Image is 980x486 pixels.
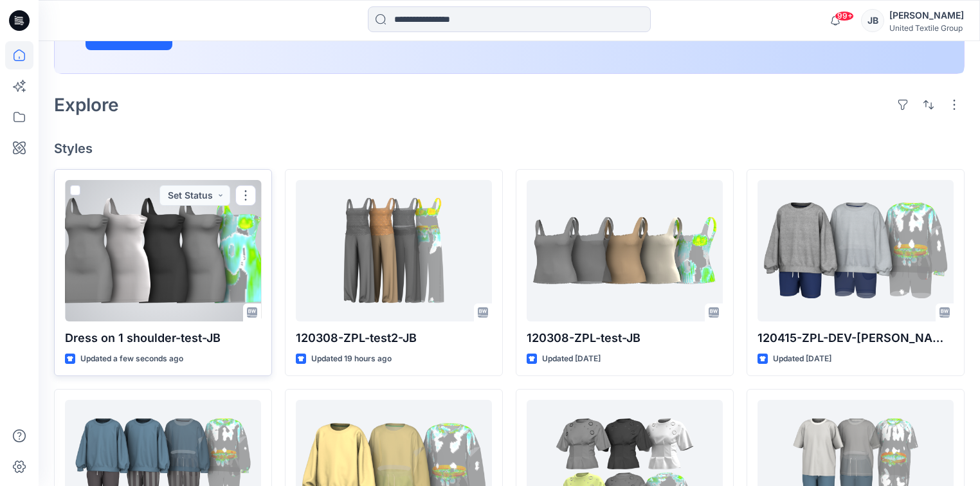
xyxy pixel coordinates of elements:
p: 120308-ZPL-test-JB [527,329,723,347]
h2: Explore [54,94,119,115]
a: 120308-ZPL-test-JB [527,180,723,321]
div: [PERSON_NAME] [889,8,964,23]
h4: Styles [54,141,965,156]
a: 120308-ZPL-test2-JB [296,180,492,321]
p: Updated [DATE] [773,352,831,366]
p: 120308-ZPL-test2-JB [296,329,492,347]
a: 120415-ZPL-DEV-RG-JB [758,180,954,321]
div: United Textile Group [889,23,964,33]
p: Updated 19 hours ago [311,352,392,366]
span: 99+ [835,11,854,21]
p: 120415-ZPL-DEV-[PERSON_NAME] [758,329,954,347]
p: Updated [DATE] [542,352,601,366]
a: Dress on 1 shoulder-test-JB [65,180,261,321]
p: Dress on 1 shoulder-test-JB [65,329,261,347]
div: JB [861,9,884,32]
p: Updated a few seconds ago [80,352,183,366]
